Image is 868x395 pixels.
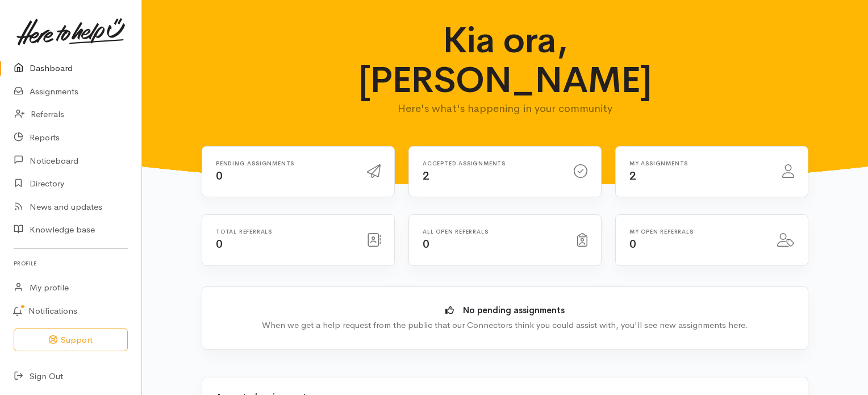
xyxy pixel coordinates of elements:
span: 0 [629,237,636,251]
h6: All open referrals [423,228,564,235]
p: Here's what's happening in your community [337,101,673,117]
h1: Kia ora, [PERSON_NAME] [337,20,673,101]
div: When we get a help request from the public that our Connectors think you could assist with, you'l... [219,319,791,332]
h6: Accepted assignments [423,160,560,167]
h6: Pending assignments [216,160,353,167]
span: 2 [629,169,636,183]
h6: Total referrals [216,228,353,235]
span: 0 [216,237,223,251]
span: 0 [216,169,223,183]
button: Support [14,329,128,352]
h6: My open referrals [629,228,763,235]
h6: Profile [14,256,128,271]
span: 0 [423,237,429,251]
h6: My assignments [629,160,769,167]
span: 2 [423,169,429,183]
b: No pending assignments [463,305,565,315]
